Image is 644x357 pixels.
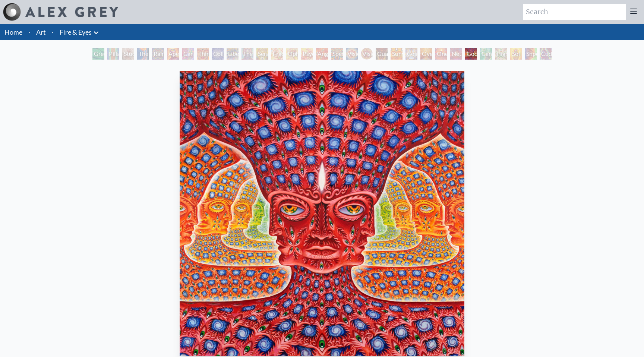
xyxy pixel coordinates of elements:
div: Guardian of Infinite Vision [376,48,388,60]
a: Art [36,27,46,37]
div: Cannabis Sutra [182,48,194,60]
div: Collective Vision [212,48,224,60]
div: The Torch [137,48,149,60]
div: Spectral Lotus [331,48,343,60]
a: Home [4,28,22,36]
div: Oversoul [420,48,432,60]
div: Green Hand [92,48,104,60]
div: Third Eye Tears of Joy [197,48,209,60]
a: Fire & Eyes [60,27,92,37]
div: Fractal Eyes [271,48,283,60]
div: Aperture [167,48,179,60]
div: The Seer [241,48,253,60]
li: · [25,24,33,40]
div: Shpongled [525,48,537,60]
div: Psychomicrograph of a Fractal Paisley Cherub Feather Tip [301,48,313,60]
div: Higher Vision [495,48,507,60]
input: Search [523,4,626,20]
div: Vision [PERSON_NAME] [361,48,373,60]
div: Cannafist [480,48,492,60]
div: Godself [465,48,477,60]
div: Study for the Great Turn [122,48,134,60]
li: · [49,24,57,40]
div: Pillar of Awareness [107,48,119,60]
div: Ophanic Eyelash [286,48,298,60]
div: Vision Crystal [346,48,358,60]
div: Liberation Through Seeing [227,48,239,60]
div: Net of Being [450,48,462,60]
div: Cuddle [540,48,552,60]
div: Cosmic Elf [405,48,417,60]
div: Sol Invictus [510,48,522,60]
div: Sunyata [391,48,402,60]
div: One [435,48,447,60]
div: Seraphic Transport Docking on the Third Eye [256,48,268,60]
div: Rainbow Eye Ripple [152,48,164,60]
div: Angel Skin [316,48,328,60]
img: Godself-2012-Alex-Grey-watermarked.jpeg [180,71,464,356]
